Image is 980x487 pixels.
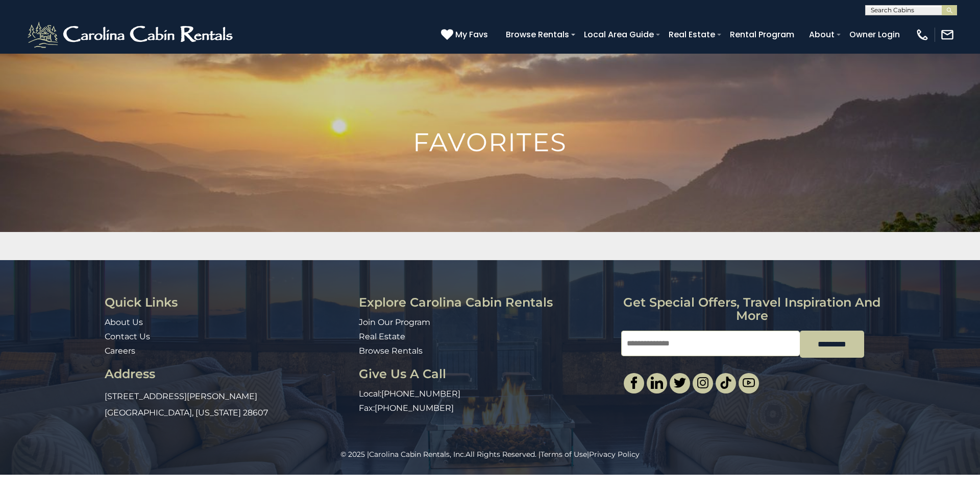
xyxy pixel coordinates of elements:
[628,377,640,389] img: facebook-single.svg
[105,388,351,421] p: [STREET_ADDRESS][PERSON_NAME] [GEOGRAPHIC_DATA], [US_STATE] 28607
[664,26,720,43] a: Real Estate
[105,367,351,381] h3: Address
[697,377,709,389] img: instagram-single.svg
[804,26,840,43] a: About
[621,296,883,323] h3: Get special offers, travel inspiration and more
[674,377,686,389] img: twitter-single.svg
[26,19,237,50] img: White-1-2.png
[743,377,755,389] img: youtube-light.svg
[369,450,465,459] a: Carolina Cabin Rentals, Inc.
[651,377,663,389] img: linkedin-single.svg
[359,332,405,341] a: Real Estate
[940,28,954,42] img: mail-regular-white.png
[915,28,929,42] img: phone-regular-white.png
[541,450,587,459] a: Terms of Use
[381,389,460,399] a: [PHONE_NUMBER]
[359,403,613,414] p: Fax:
[105,346,135,356] a: Careers
[501,26,574,43] a: Browse Rentals
[359,346,423,356] a: Browse Rentals
[105,332,150,341] a: Contact Us
[375,403,454,413] a: [PHONE_NUMBER]
[589,450,640,459] a: Privacy Policy
[359,317,430,327] a: Join Our Program
[844,26,905,43] a: Owner Login
[720,377,732,389] img: tiktok.svg
[441,28,491,41] a: My Favs
[359,388,613,400] p: Local:
[359,296,613,309] h3: Explore Carolina Cabin Rentals
[105,296,351,309] h3: Quick Links
[23,449,957,459] p: All Rights Reserved. | |
[359,367,613,381] h3: Give Us A Call
[579,26,659,43] a: Local Area Guide
[340,450,465,459] span: © 2025 |
[455,28,488,41] span: My Favs
[105,317,143,327] a: About Us
[725,26,799,43] a: Rental Program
